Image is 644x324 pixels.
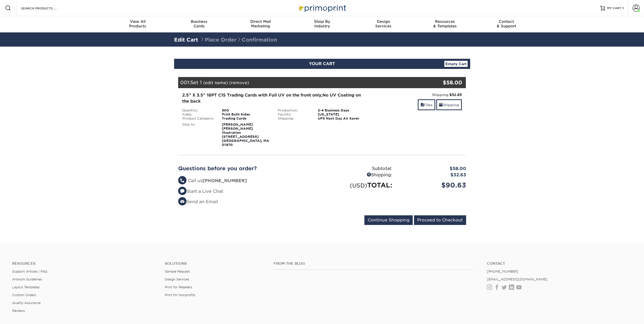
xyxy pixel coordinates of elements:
span: files [421,103,424,107]
div: $58.00 [396,165,470,172]
span: MY CART [607,6,621,10]
a: Sample Request [165,270,190,273]
span: Set 1 [190,80,202,85]
div: Trading Cards [218,117,274,121]
h4: Resources [12,261,157,266]
div: Industry [291,19,353,28]
div: 500 [218,108,274,112]
div: & Support [476,19,537,28]
div: 2.5" X 3.5" 18PT C1S Trading Cards with Full UV on the front only,No UV Coating on the back [182,92,366,104]
a: Shop ByIndustry [291,16,353,32]
div: Marketing [230,19,291,28]
span: shipping [439,103,443,107]
a: [EMAIL_ADDRESS][DOMAIN_NAME] [487,277,547,281]
a: (edit name) [203,80,228,85]
div: Shipping: [322,172,396,178]
div: Shipping: [274,117,314,121]
div: Cards [168,19,230,28]
a: Print for Nonprofits [165,293,195,297]
div: UPS Next Day Air Saver [314,117,370,121]
a: Empty Cart [444,61,468,67]
div: Product Category: [178,117,218,121]
a: Start a Live Chat [178,189,223,194]
span: Shop By [291,19,353,24]
div: TOTAL: [322,180,396,190]
div: $90.63 [396,180,470,190]
a: BusinessCards [168,16,230,32]
span: Direct Mail [230,19,291,24]
a: Reviews [12,309,25,313]
div: Print Both Sides [218,112,274,117]
span: Resources [414,19,476,24]
div: $58.00 [418,79,462,86]
div: $32.63 [396,172,470,178]
input: Proceed to Checkout [414,215,466,225]
div: Services [353,19,414,28]
li: Call us [178,178,318,184]
div: Products [107,19,169,28]
a: Artwork Guidelines [12,277,42,281]
span: 1 [622,6,624,10]
span: Design [353,19,414,24]
img: Primoprint [297,3,347,13]
div: Sides: [178,112,218,117]
a: Edit Cart [174,37,198,43]
a: DesignServices [353,16,414,32]
span: Contact [476,19,537,24]
span: Business [168,19,230,24]
h4: From the Blog [274,261,473,266]
a: View AllProducts [107,16,169,32]
a: Support Articles | FAQ [12,270,47,273]
a: (remove) [229,80,249,85]
span: View All [107,19,169,24]
div: Shipping: [374,92,462,97]
div: Quantity: [178,108,218,112]
a: Files [418,99,435,110]
a: Resources& Templates [414,16,476,32]
strong: $32.63 [449,93,462,97]
input: SEARCH PRODUCTS..... [20,5,70,11]
div: Facility: [274,112,314,117]
div: & Templates [414,19,476,28]
a: Quality Assurance [12,301,40,305]
a: Custom Orders [12,293,36,297]
a: Send an Email [178,199,218,204]
a: Layout Templates [12,285,39,289]
a: [PHONE_NUMBER] [487,270,518,273]
div: [US_STATE] [314,112,370,117]
div: Production: [274,108,314,112]
strong: [PERSON_NAME] [PERSON_NAME] Illustration [STREET_ADDRESS] [GEOGRAPHIC_DATA], MA 01970 [222,123,269,147]
a: Print for Resellers [165,285,192,289]
a: Design Services [165,277,189,281]
span: YOUR CART [309,61,335,66]
a: Contact [487,261,632,266]
div: Ship to: [178,123,218,147]
a: Shipping [436,99,462,110]
h2: Questions before you order? [178,165,318,171]
strong: [PHONE_NUMBER] [202,178,247,183]
div: 2-4 Business Days [314,108,370,112]
a: Direct MailMarketing [230,16,291,32]
div: 001: [178,77,418,88]
input: Continue Shopping [364,215,413,225]
small: (USD) [350,182,367,189]
a: Contact& Support [476,16,537,32]
div: Subtotal: [322,165,396,172]
span: Place Order Confirmation [200,37,277,43]
h4: Solutions [165,261,266,266]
